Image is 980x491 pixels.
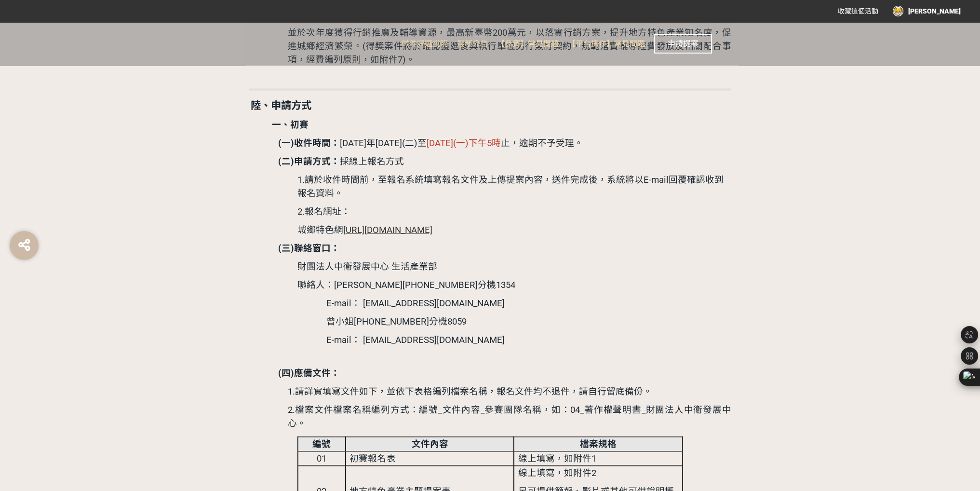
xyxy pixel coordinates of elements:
span: E-mail： [EMAIL_ADDRESS][DOMAIN_NAME] [326,298,505,309]
span: 2.報名網址： [297,206,350,217]
span: 線上填寫，如附件2 [518,468,596,478]
span: 曾小姐[PHONE_NUMBER]分機8059 [326,316,467,327]
a: [URL][DOMAIN_NAME] [343,225,432,235]
span: 徵件評選說明 [402,39,448,48]
span: 收藏這個活動 [838,7,878,15]
span: 聯絡人：[PERSON_NAME][PHONE_NUMBER]分機1354 [297,280,515,290]
span: 採線上報名方式 [278,156,404,167]
strong: (三)聯絡窗口： [278,243,340,254]
span: 01 [317,453,326,464]
strong: (二)申請方式： [278,156,340,167]
span: [DATE]年[DATE](二)至 [278,138,427,149]
span: 初賽報名表 [349,453,395,464]
span: 文件內容 [412,439,448,450]
span: 1.請詳實填寫文件如下，並依下表格編列檔案名稱，報名文件均不退件，請自行留底備份。 [288,386,652,397]
a: 【參賽】常見問題 [497,22,559,66]
span: 止，逾期不予受理。 [501,138,583,149]
strong: (一)收件時間： [278,138,340,149]
span: 【平台操作】常見問題 [568,39,645,48]
span: 財團法人中衛發展中心 生活產業部 [297,261,437,272]
strong: 陸、申請方式 [251,99,311,111]
a: 【平台操作】常見問題 [568,22,645,66]
span: 2.檔案文件檔案名稱編列方式：編號_文件內容_參賽團隊名稱，如：04_著作權聲明書_財團法人中衛發展中心。 [288,405,731,429]
button: 申請提案 [654,34,712,54]
span: 1.請於收件時間前，至報名系統填寫報名文件及上傳提案內容，送件完成後，系統將以E-mail回覆確認收到報名資料。 [297,175,724,199]
span: 城鄉特色網 [297,225,432,235]
strong: (四)應備文件： [278,368,340,379]
strong: 一、初賽 [272,120,309,130]
span: 最新公告 [457,39,488,48]
span: E-mail： [EMAIL_ADDRESS][DOMAIN_NAME] [326,335,505,345]
a: 徵件評選說明 [402,22,448,66]
span: 線上填寫，如附件1 [518,453,596,464]
span: 檔案規格 [580,439,617,450]
span: 【參賽】常見問題 [497,39,559,48]
span: 申請提案 [668,39,698,48]
span: [DATE](一)下午5時 [427,138,501,149]
a: 最新公告 [457,22,488,66]
span: 編號 [312,439,331,450]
